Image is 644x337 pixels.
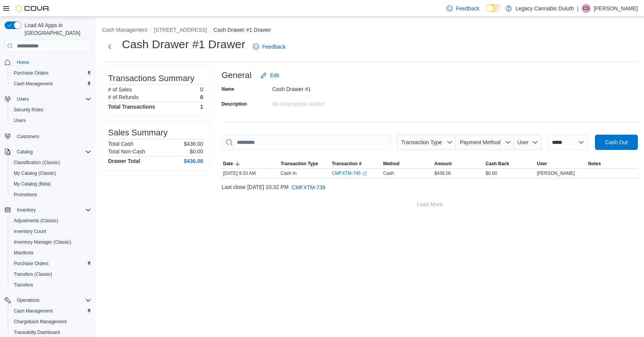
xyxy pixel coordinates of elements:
[108,148,145,155] h6: Total Non-Cash
[11,227,91,236] span: Inventory Count
[11,317,91,326] span: Chargeback Management
[417,200,443,208] span: Load More
[17,149,33,155] span: Catalog
[102,39,117,54] button: Next
[17,59,29,65] span: Home
[11,280,91,290] span: Transfers
[11,79,56,88] a: Cash Management
[102,26,638,35] nav: An example of EuiBreadcrumbs
[11,259,91,268] span: Purchase Orders
[434,161,452,167] span: Amount
[2,94,94,104] button: Users
[484,169,536,178] div: $0.00
[14,296,91,305] span: Operations
[222,135,391,150] input: This is a search bar. As you type, the results lower in the page will automatically filter.
[281,161,318,167] span: Transaction Type
[434,170,451,176] span: $436.00
[222,101,247,107] label: Description
[8,280,94,290] button: Transfers
[11,306,91,316] span: Cash Management
[14,181,51,187] span: My Catalog (Beta)
[11,158,91,167] span: Classification (Classic)
[108,86,132,93] h6: # of Sales
[11,105,91,114] span: Security Roles
[11,169,91,178] span: My Catalog (Classic)
[14,147,91,156] span: Catalog
[14,58,32,67] a: Home
[2,130,94,142] button: Customers
[11,105,46,114] a: Security Roles
[8,316,94,327] button: Chargeback Management
[536,159,587,168] button: User
[444,1,482,16] a: Feedback
[401,139,442,145] span: Transaction Type
[8,168,94,179] button: My Catalog (Classic)
[14,57,91,67] span: Home
[11,280,36,290] a: Transfers
[14,192,37,198] span: Promotions
[14,94,32,104] button: Users
[11,116,29,125] a: Users
[222,197,638,212] button: Load More
[11,216,61,225] a: Adjustments (Classic)
[2,205,94,215] button: Inventory
[108,74,194,83] h3: Transactions Summary
[514,135,541,150] button: User
[11,317,70,326] a: Chargeback Management
[14,308,53,314] span: Cash Management
[17,207,36,213] span: Inventory
[460,139,501,145] span: Payment Method
[332,161,361,167] span: Transaction #
[11,68,52,78] a: Purchase Orders
[588,161,601,167] span: Notes
[594,4,638,13] p: [PERSON_NAME]
[14,160,60,166] span: Classification (Classic)
[14,81,53,87] span: Cash Management
[200,86,203,93] p: 0
[14,94,91,104] span: Users
[154,27,207,33] button: [STREET_ADDRESS]
[14,271,52,277] span: Transfers (Classic)
[537,170,575,176] span: [PERSON_NAME]
[582,4,591,13] div: Calvin Stuart
[583,4,590,13] span: CS
[11,259,52,268] a: Purchase Orders
[11,270,55,279] a: Transfers (Classic)
[14,70,49,76] span: Purchase Orders
[11,179,54,189] a: My Catalog (Beta)
[11,227,49,236] a: Inventory Count
[272,98,375,107] div: No Description added
[8,115,94,126] button: Users
[11,116,91,125] span: Users
[14,296,43,305] button: Operations
[383,170,394,176] span: Cash
[605,138,628,146] span: Cash Out
[17,133,39,140] span: Customers
[184,158,203,164] h4: $436.00
[281,170,296,176] p: Cash In
[537,161,547,167] span: User
[200,104,203,110] h4: 1
[456,135,514,150] button: Payment Method
[11,238,74,247] a: Inventory Manager (Classic)
[383,161,399,167] span: Method
[14,218,58,224] span: Adjustments (Classic)
[11,328,63,337] a: Traceabilty Dashboard
[222,180,638,195] div: Last close [DATE] 10:32 PM
[586,159,638,168] button: Notes
[222,86,234,92] label: Name
[11,190,40,199] a: Promotions
[433,159,484,168] button: Amount
[270,72,279,79] span: Edit
[486,4,502,12] input: Dark Mode
[190,148,203,155] p: $0.00
[17,96,29,102] span: Users
[184,141,203,147] p: $436.00
[11,179,91,189] span: My Catalog (Beta)
[330,159,382,168] button: Transaction #
[222,169,279,178] div: [DATE] 9:33 AM
[250,39,289,54] a: Feedback
[108,141,133,147] h6: Total Cash
[14,239,71,245] span: Inventory Manager (Classic)
[14,250,33,256] span: Manifests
